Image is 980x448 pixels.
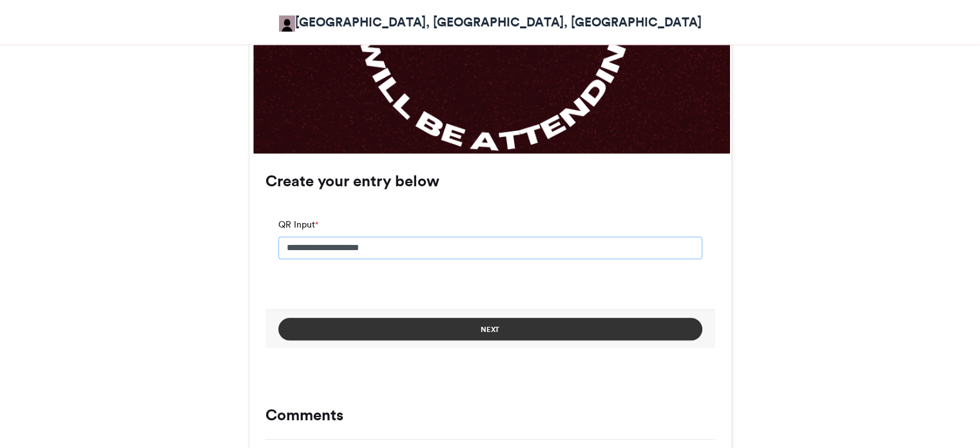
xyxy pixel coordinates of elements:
[278,218,318,231] label: QR Input
[278,318,702,340] button: Next
[279,13,702,32] a: [GEOGRAPHIC_DATA], [GEOGRAPHIC_DATA], [GEOGRAPHIC_DATA]
[265,407,715,423] h3: Comments
[265,173,715,189] h3: Create your entry below
[279,15,295,32] img: Franklyn Ebri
